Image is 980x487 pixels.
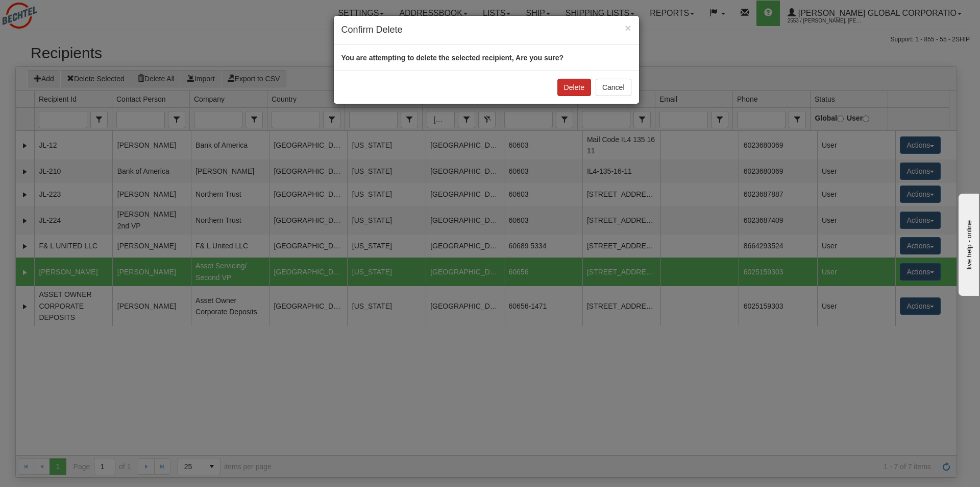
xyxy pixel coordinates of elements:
strong: You are attempting to delete the selected recipient, Are you sure? [341,54,564,62]
h4: Confirm Delete [341,24,631,37]
span: × [625,22,631,34]
button: Delete [557,79,591,96]
iframe: chat widget [957,191,979,295]
button: Cancel [596,79,631,96]
div: live help - online [8,9,94,16]
button: Close [625,22,631,33]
